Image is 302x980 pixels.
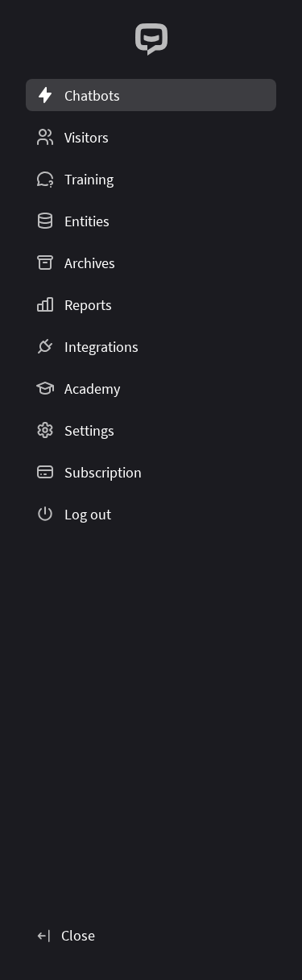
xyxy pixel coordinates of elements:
[64,463,142,482] div: Subscription
[64,128,109,147] div: Visitors
[26,498,276,530] a: Log out
[26,163,276,195] a: Training
[64,86,120,105] div: Chatbots
[26,456,276,488] a: Subscription
[64,296,112,314] div: Reports
[26,79,276,111] a: Chatbots
[26,414,276,446] a: Settings
[26,246,276,279] a: Archives
[26,372,276,404] a: Academy
[64,505,111,523] div: Log out
[64,254,115,272] div: Archives
[64,421,114,440] div: Settings
[26,121,276,153] a: Visitors
[61,926,95,945] span: Close
[64,379,120,398] div: Academy
[26,330,276,362] a: Integrations
[64,337,139,356] div: Integrations
[26,205,276,237] a: Entities
[64,212,110,230] div: Entities
[26,288,276,320] a: Reports
[64,170,114,188] div: Training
